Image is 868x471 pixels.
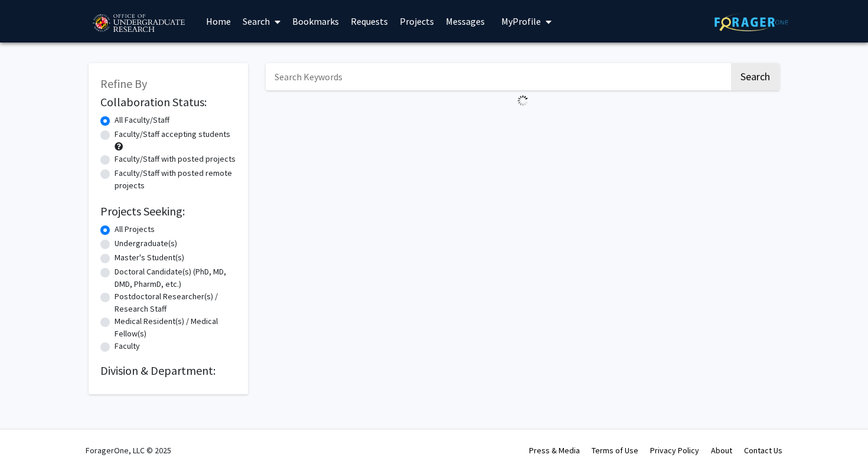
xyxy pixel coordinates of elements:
label: Postdoctoral Researcher(s) / Research Staff [115,290,236,315]
nav: Page navigation [266,111,779,138]
a: Home [200,1,237,42]
a: Bookmarks [286,1,345,42]
a: Contact Us [744,445,782,456]
label: Doctoral Candidate(s) (PhD, MD, DMD, PharmD, etc.) [115,266,236,290]
button: Search [731,63,779,90]
a: Privacy Policy [650,445,699,456]
span: Refine By [100,76,147,91]
a: Press & Media [529,445,580,456]
label: Faculty/Staff accepting students [115,128,230,140]
span: My Profile [501,15,541,27]
a: About [711,445,732,456]
label: Undergraduate(s) [115,237,177,250]
input: Search Keywords [266,63,729,90]
div: ForagerOne, LLC © 2025 [86,430,171,471]
a: Requests [345,1,394,42]
label: Master's Student(s) [115,251,184,264]
img: Loading [513,90,533,111]
img: University of Maryland Logo [89,9,188,38]
a: Projects [394,1,440,42]
a: Search [237,1,286,42]
h2: Division & Department: [100,364,236,378]
a: Terms of Use [592,445,638,456]
a: Messages [440,1,491,42]
label: Faculty/Staff with posted projects [115,153,236,165]
label: Faculty/Staff with posted remote projects [115,167,236,192]
label: Faculty [115,340,140,352]
h2: Collaboration Status: [100,95,236,109]
h2: Projects Seeking: [100,204,236,218]
img: ForagerOne Logo [714,13,788,31]
label: All Faculty/Staff [115,114,169,126]
label: All Projects [115,223,155,235]
label: Medical Resident(s) / Medical Fellow(s) [115,315,236,340]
